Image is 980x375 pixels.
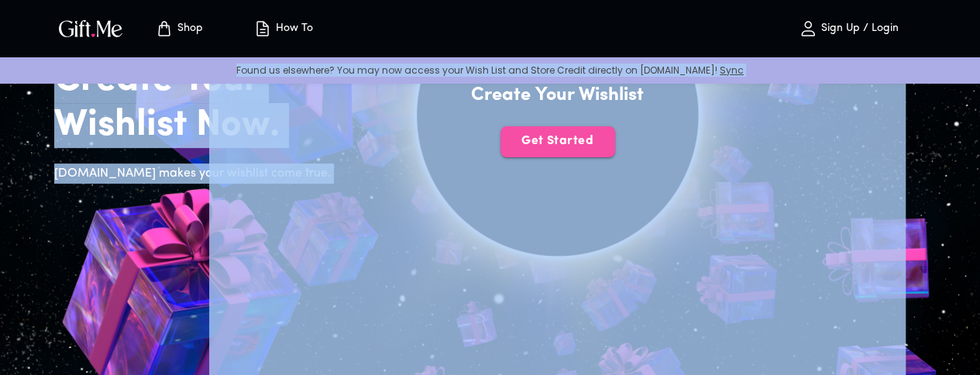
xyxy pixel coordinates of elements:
p: Found us elsewhere? You may now access your Wish List and Store Credit directly on [DOMAIN_NAME]! [12,64,968,77]
p: How To [272,22,313,36]
button: Sign Up / Login [771,4,926,53]
button: Get Started [500,126,615,157]
img: GiftMe Logo [56,17,126,40]
h6: [DOMAIN_NAME] makes your wishlist come true. [54,163,377,184]
img: how-to.svg [253,19,272,38]
span: Get Started [500,132,615,150]
button: GiftMe Logo [54,19,127,38]
p: Shop [174,22,203,36]
p: Sign Up / Login [817,22,899,36]
button: Store page [136,4,222,53]
h4: Create Your Wishlist [471,83,644,108]
button: How To [240,4,325,53]
h2: Wishlist Now. [54,103,377,148]
a: Sync [720,64,744,77]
